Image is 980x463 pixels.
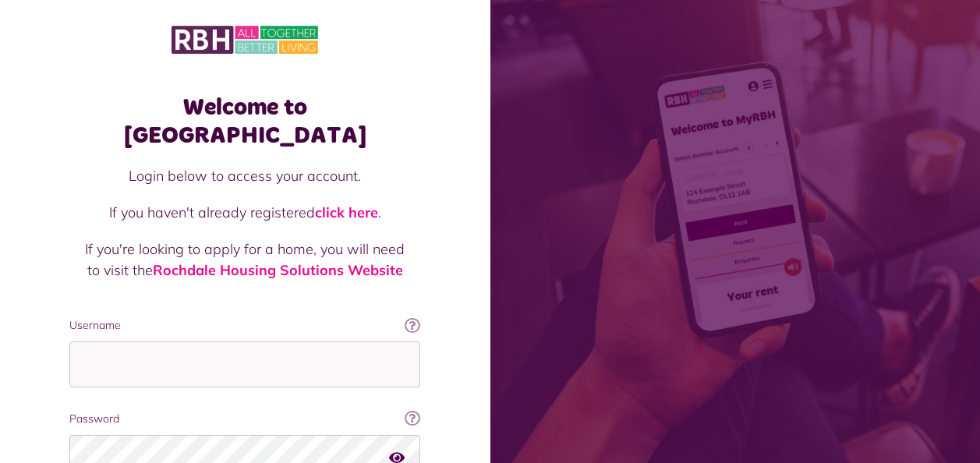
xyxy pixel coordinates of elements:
h1: Welcome to [GEOGRAPHIC_DATA] [69,94,420,150]
p: Login below to access your account. [85,165,405,186]
p: If you're looking to apply for a home, you will need to visit the [85,239,405,281]
label: Password [69,411,420,427]
label: Username [69,317,420,334]
a: Rochdale Housing Solutions Website [153,261,403,279]
p: If you haven't already registered . [85,202,405,223]
a: click here [315,203,378,221]
img: MyRBH [172,23,318,56]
